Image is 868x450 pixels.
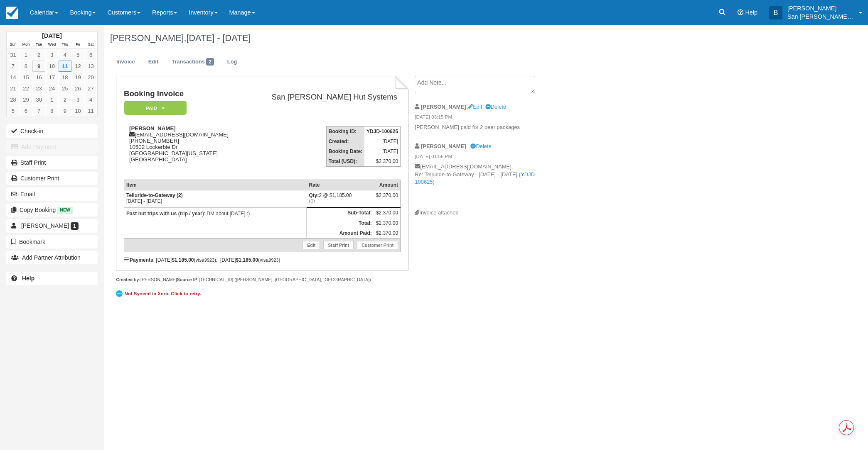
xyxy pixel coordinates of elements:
[45,40,58,49] th: Wed
[415,163,555,209] p: [EMAIL_ADDRESS][DOMAIN_NAME], Re: Telluride-to-Gateway - [DATE] - [DATE] ( )
[326,126,364,137] th: Booking ID:
[71,49,84,61] a: 5
[415,124,555,131] p: [PERSON_NAME] paid for 2 beer packages
[21,222,69,229] span: [PERSON_NAME]
[84,61,97,72] a: 13
[32,61,45,72] a: 9
[59,40,71,49] th: Thu
[59,72,71,83] a: 18
[172,257,194,263] strong: $1,185.00
[32,105,45,117] a: 7
[307,207,374,218] th: Sub-Total:
[22,275,34,282] b: Help
[124,90,246,98] h1: Booking Invoice
[415,153,555,162] em: [DATE] 01:56 PM
[126,211,204,216] strong: Past hut trips with us (trip / year)
[7,49,20,61] a: 31
[769,6,782,19] div: B
[6,156,98,169] a: Staff Print
[204,258,214,263] small: 9923
[738,10,743,15] i: Help
[142,54,165,70] a: Edit
[59,83,71,94] a: 25
[374,218,401,228] td: $2,370.00
[84,49,97,61] a: 6
[236,257,258,263] strong: $1,185.00
[45,105,58,117] a: 8
[84,105,97,117] a: 11
[116,289,203,298] a: Not Synced in Xero. Click to retry.
[6,140,98,153] button: Add Payment
[364,136,401,146] td: [DATE]
[20,61,32,72] a: 8
[59,105,71,117] a: 9
[249,93,397,102] h2: San [PERSON_NAME] Hut Systems
[124,101,187,115] em: Paid
[7,105,20,117] a: 5
[32,83,45,94] a: 23
[376,192,398,205] div: $2,370.00
[302,241,320,249] a: Edit
[84,72,97,83] a: 20
[364,156,401,167] td: $2,370.00
[6,235,98,248] button: Bookmark
[326,156,364,167] th: Total (USD):
[6,172,98,185] a: Customer Print
[326,136,364,146] th: Created:
[415,209,555,217] div: Invoice attached
[116,277,408,283] div: [PERSON_NAME] [TECHNICAL_ID] ([PERSON_NAME], [GEOGRAPHIC_DATA], [GEOGRAPHIC_DATA])
[59,61,71,72] a: 11
[309,198,372,203] em: (())
[45,49,58,61] a: 3
[165,54,220,70] a: Transactions2
[6,251,98,264] button: Add Partner Attribution
[7,72,20,83] a: 14
[71,72,84,83] a: 19
[309,192,319,198] strong: Qty
[124,190,307,207] td: [DATE] - [DATE]
[6,203,98,216] button: Copy Booking New
[421,143,466,149] strong: [PERSON_NAME]
[84,83,97,94] a: 27
[124,180,307,190] th: Item
[374,180,401,190] th: Amount
[20,83,32,94] a: 22
[6,7,18,19] img: checkfront-main-nav-mini-logo.png
[485,104,506,110] a: Delete
[323,241,354,249] a: Staff Print
[421,104,466,110] strong: [PERSON_NAME]
[59,94,71,105] a: 2
[467,104,482,110] a: Edit
[116,277,140,282] strong: Created by:
[20,94,32,105] a: 29
[20,72,32,83] a: 15
[32,49,45,61] a: 2
[124,100,184,116] a: Paid
[7,61,20,72] a: 7
[71,105,84,117] a: 10
[470,143,491,149] a: Delete
[84,94,97,105] a: 4
[745,9,757,16] span: Help
[307,228,374,238] th: Amount Paid:
[71,94,84,105] a: 3
[124,257,401,263] div: : [DATE] (visa ), [DATE] (visa )
[45,83,58,94] a: 24
[307,180,374,190] th: Rate
[206,58,214,66] span: 2
[110,33,749,43] h1: [PERSON_NAME],
[110,54,141,70] a: Invoice
[374,207,401,218] td: $2,370.00
[71,83,84,94] a: 26
[42,32,61,39] strong: [DATE]
[71,222,79,230] span: 1
[45,72,58,83] a: 17
[124,257,153,263] strong: Payments
[787,4,854,12] p: [PERSON_NAME]
[71,61,84,72] a: 12
[126,192,183,198] strong: Telluride-to-Gateway (2)
[6,272,98,285] a: Help
[357,241,398,249] a: Customer Print
[366,129,398,134] strong: YDJD-100625
[7,83,20,94] a: 21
